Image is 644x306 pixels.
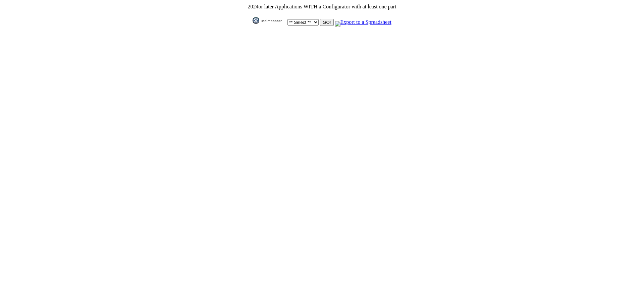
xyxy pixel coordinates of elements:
[335,21,340,27] img: MSExcel.jpg
[248,4,258,9] span: 2024
[335,19,391,25] a: Export to a Spreadsheet
[320,19,333,26] input: GO!
[253,17,286,24] img: maint.gif
[247,3,396,10] td: or later Applications WITH a Configurator with at least one part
